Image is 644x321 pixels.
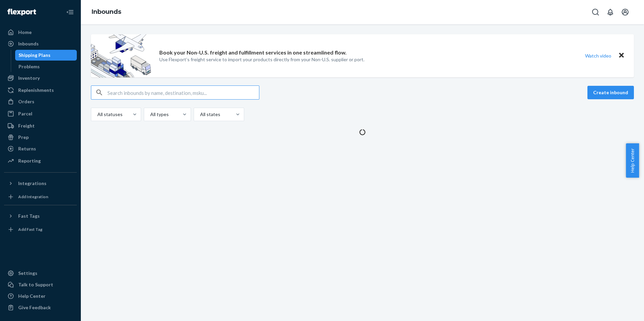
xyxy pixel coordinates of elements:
[18,157,41,164] div: Reporting
[4,155,77,166] a: Reporting
[4,268,77,279] a: Settings
[150,111,150,118] input: All types
[19,52,51,59] div: Shipping Plans
[581,51,616,61] button: Watch video
[4,38,77,49] a: Inbounds
[18,270,37,277] div: Settings
[4,279,77,290] button: Talk to Support
[18,98,34,105] div: Orders
[4,191,77,202] a: Add Integration
[4,178,77,189] button: Integrations
[86,2,127,22] ol: breadcrumbs
[4,120,77,131] a: Freight
[18,110,32,117] div: Parcel
[617,51,626,61] button: Close
[7,9,36,15] img: Flexport logo
[4,85,77,96] a: Replenishments
[19,63,40,70] div: Problems
[18,226,42,232] div: Add Fast Tag
[587,86,634,99] button: Create inbound
[15,50,77,61] a: Shipping Plans
[63,5,77,19] button: Close Navigation
[18,194,48,200] div: Add Integration
[18,145,36,152] div: Returns
[4,96,77,107] a: Orders
[626,143,639,178] button: Help Center
[18,134,29,141] div: Prep
[618,5,632,19] button: Open account menu
[604,5,617,19] button: Open notifications
[4,143,77,154] a: Returns
[4,27,77,38] a: Home
[18,87,54,94] div: Replenishments
[15,61,77,72] a: Problems
[4,302,77,313] button: Give Feedback
[92,8,121,15] a: Inbounds
[97,111,97,118] input: All statuses
[107,86,259,99] input: Search inbounds by name, destination, msku...
[18,281,53,288] div: Talk to Support
[18,122,35,129] div: Freight
[4,291,77,301] a: Help Center
[18,75,40,81] div: Inventory
[18,180,46,187] div: Integrations
[159,49,347,57] p: Book your Non-U.S. freight and fulfillment services in one streamlined flow.
[18,213,40,219] div: Fast Tags
[4,108,77,119] a: Parcel
[199,111,200,118] input: All states
[4,132,77,143] a: Prep
[18,293,45,299] div: Help Center
[4,73,77,83] a: Inventory
[18,29,32,36] div: Home
[159,56,364,63] p: Use Flexport’s freight service to import your products directly from your Non-U.S. supplier or port.
[4,211,77,221] button: Fast Tags
[18,40,39,47] div: Inbounds
[18,304,51,311] div: Give Feedback
[589,5,602,19] button: Open Search Box
[4,224,77,235] a: Add Fast Tag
